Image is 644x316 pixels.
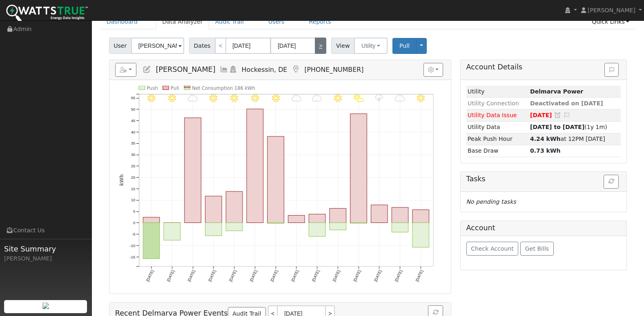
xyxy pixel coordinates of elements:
[188,94,198,102] i: 6/22 - MostlyCloudy
[466,224,495,232] h5: Account
[171,85,179,91] text: Pull
[131,38,184,54] input: Select a User
[468,112,517,118] span: Utility Data Issue
[209,94,217,102] i: 6/23 - MostlyClear
[373,269,383,283] text: [DATE]
[109,38,131,54] span: User
[131,198,136,203] text: 10
[267,136,284,223] rect: onclick=""
[468,100,519,107] span: Utility Connection
[530,112,552,118] span: [DATE]
[131,141,136,146] text: 35
[331,38,354,54] span: View
[229,65,238,73] a: Login As (last Never)
[466,175,621,183] h5: Tasks
[4,254,87,263] div: [PERSON_NAME]
[205,223,222,236] rect: onclick=""
[376,94,383,102] i: 7/01 - Thunderstorms
[207,269,217,283] text: [DATE]
[129,243,135,248] text: -10
[303,14,337,29] a: Reports
[226,223,243,231] rect: onclick=""
[131,107,136,111] text: 50
[270,269,279,283] text: [DATE]
[292,94,301,102] i: 6/27 - Cloudy
[399,42,410,49] span: Pull
[530,124,607,130] span: (1y 1m)
[288,216,305,223] rect: onclick=""
[272,94,280,102] i: 6/26 - MostlyClear
[392,207,408,223] rect: onclick=""
[563,112,570,118] i: Edit Issue
[100,14,144,29] a: Dashboard
[354,94,363,102] i: 6/30 - PartlyCloudy
[417,94,425,102] i: 7/03 - Clear
[291,65,300,73] a: Map
[466,145,529,157] td: Base Draw
[530,147,561,154] strong: 0.73 kWh
[205,196,222,223] rect: onclick=""
[230,94,238,102] i: 6/24 - Clear
[131,187,136,191] text: 15
[145,269,154,283] text: [DATE]
[330,209,346,223] rect: onclick=""
[309,223,325,237] rect: onclick=""
[466,86,529,98] td: Utility
[309,214,325,223] rect: onclick=""
[262,14,291,29] a: Users
[131,153,136,157] text: 30
[530,136,561,142] strong: 4.24 kWh
[143,217,160,223] rect: onclick=""
[466,121,529,133] td: Utility Data
[132,232,136,236] text: -5
[143,65,152,73] a: Edit User (32547)
[131,130,136,134] text: 40
[371,205,388,223] rect: onclick=""
[350,223,367,223] rect: onclick=""
[215,38,226,54] a: <
[209,14,250,29] a: Audit Trail
[156,14,209,29] a: Data Analyzer
[129,255,135,259] text: -15
[315,38,326,54] a: >
[330,223,346,230] rect: onclick=""
[133,209,135,214] text: 5
[586,14,635,29] a: Quick Links
[192,85,255,91] text: Net Consumption 186 kWh
[290,269,300,283] text: [DATE]
[588,7,635,13] span: [PERSON_NAME]
[247,109,263,223] rect: onclick=""
[228,269,237,283] text: [DATE]
[352,269,362,283] text: [DATE]
[520,242,553,256] button: Get Bills
[466,133,529,145] td: Peak Push Hour
[166,269,175,283] text: [DATE]
[392,223,408,232] rect: onclick=""
[118,174,124,186] text: kWh
[466,242,519,256] button: Check Account
[334,94,342,102] i: 6/29 - MostlyClear
[304,66,363,73] span: [PHONE_NUMBER]
[4,243,87,254] span: Site Summary
[251,94,259,102] i: 6/25 - Clear
[131,118,136,123] text: 45
[156,65,215,73] span: [PERSON_NAME]
[133,221,135,225] text: 0
[189,38,215,54] span: Dates
[220,65,229,73] a: Multi-Series Graph
[6,4,88,23] img: WattsTrue
[249,269,258,283] text: [DATE]
[350,114,367,223] rect: onclick=""
[131,175,136,180] text: 20
[525,245,549,252] span: Get Bills
[332,269,341,283] text: [DATE]
[311,269,321,283] text: [DATE]
[394,269,403,283] text: [DATE]
[267,223,284,224] rect: onclick=""
[354,38,388,54] button: Utility
[530,100,603,107] span: Deactivated on [DATE]
[392,38,417,54] button: Pull
[168,94,176,102] i: 6/21 - MostlyClear
[143,223,160,259] rect: onclick=""
[530,88,583,95] strong: ID: 1429, authorized: 07/11/25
